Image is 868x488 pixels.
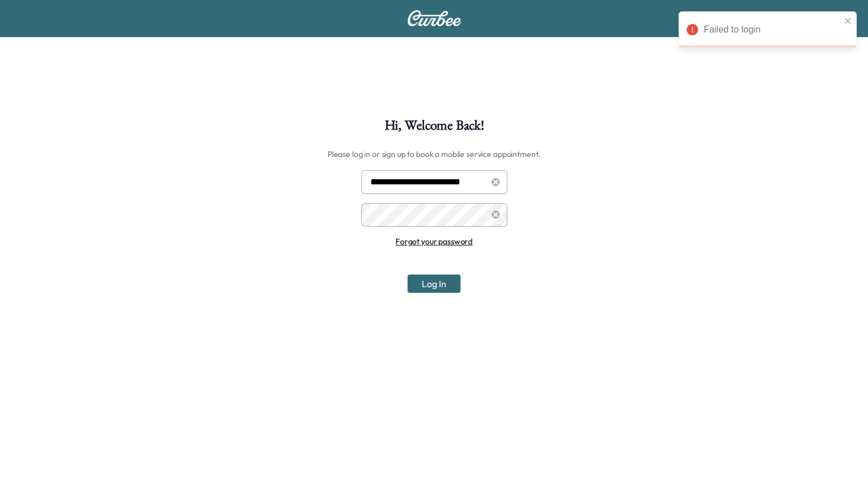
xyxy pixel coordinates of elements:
button: close [844,16,852,25]
h1: Hi, Welcome Back! [385,119,484,138]
div: Failed to login [704,23,841,37]
a: Forgot your password [395,236,473,247]
img: Curbee Logo [407,10,462,26]
h6: Please log in or sign up to book a mobile service appointment. [328,145,540,163]
button: Log In [407,275,461,293]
